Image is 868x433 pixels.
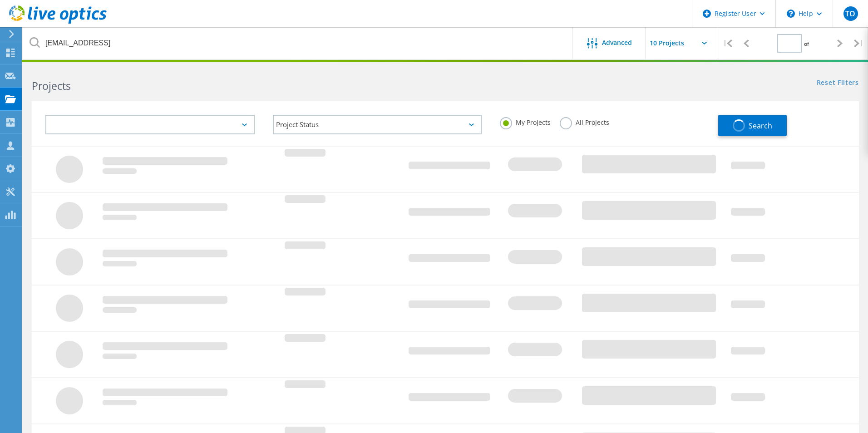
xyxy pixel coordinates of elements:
[845,10,855,17] span: TO
[602,39,632,46] span: Advanced
[273,115,482,134] div: Project Status
[718,115,787,136] button: Search
[849,27,868,59] div: |
[787,10,795,18] svg: \n
[804,40,809,48] span: of
[500,117,551,126] label: My Projects
[560,117,609,126] label: All Projects
[23,27,573,59] input: Search projects by name, owner, ID, company, etc
[817,79,859,87] a: Reset Filters
[749,121,772,131] span: Search
[9,19,107,25] a: Live Optics Dashboard
[718,27,737,59] div: |
[32,79,71,93] b: Projects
